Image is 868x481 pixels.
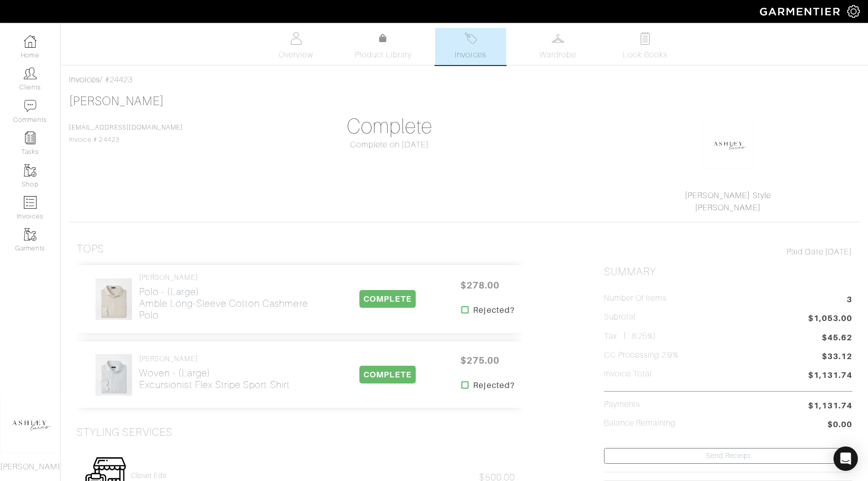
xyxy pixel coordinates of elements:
[639,32,652,45] img: todo-9ac3debb85659649dc8f770b8b6100bb5dab4b48dedcbae339e5042a72dfd3cc.svg
[827,419,852,432] span: $0.00
[540,49,576,61] span: Wardrobe
[755,3,847,20] img: garmentier-logo-header-white-b43fb05a5012e4ada735d5af1a66efaba907eab6374d6393d1fbf88cb4ef424d.png
[69,94,164,108] a: [PERSON_NAME]
[139,273,330,282] h4: [PERSON_NAME]
[604,294,667,303] h5: Number of Items
[131,471,167,480] a: Closet Edit
[464,32,477,45] img: orders-27d20c2124de7fd6de4e0e44c1d41de31381a507db9b33961299e4e07d508b8c.svg
[833,446,858,471] div: Open Intercom Messenger
[355,49,412,61] span: Product Library
[604,312,636,322] h5: Subtotal
[24,196,37,209] img: orders-icon-0abe47150d42831381b5fb84f609e132dff9fe21cb692f30cb5eec754e2cba89.png
[359,366,416,383] span: COMPLETE
[604,266,852,278] h2: Summary
[139,355,290,363] h4: [PERSON_NAME]
[139,355,290,391] a: [PERSON_NAME] Woven - (Large)Excursionist Flex Stripe Sport Shirt
[69,75,100,84] a: Invoices
[449,274,510,296] span: $278.00
[24,100,37,112] img: comment-icon-a0a6a9ef722e966f86d9cbdc48e553b5cf19dbc54f86b18d962a5391bc8f6eb6.png
[69,124,183,131] a: [EMAIL_ADDRESS][DOMAIN_NAME]
[623,49,668,61] span: Look Books
[279,49,313,61] span: Overview
[787,247,825,256] span: Paid Date:
[95,354,133,396] img: Le6Bk2WEmYPrPiPKEeK3aNXs
[24,164,37,177] img: garments-icon-b7da505a4dc4fd61783c78ac3ca0ef83fa9d6f193b1c9dc38574b1d14d53ca28.png
[290,32,303,45] img: basicinfo-40fd8af6dae0f16599ec9e87c0ef1c0a1fdea2edbe929e3d69a839185d80c458.svg
[77,243,104,255] h3: Tops
[435,28,506,65] a: Invoices
[604,332,657,341] h5: Tax ( : 8.25%)
[822,350,852,364] span: $33.12
[808,400,852,412] span: $1,131.74
[24,67,37,80] img: clients-icon-6bae9207a08558b7cb47a8932f037763ab4055f8c8b6bfacd5dc20c3e0201464.png
[77,426,173,439] h3: Styling Services
[822,332,852,344] span: $45.62
[139,273,330,321] a: [PERSON_NAME] Polo - (Large)Amble Long-Sleeve Cotton Cashmere Polo
[348,33,419,61] a: Product Library
[473,304,514,316] strong: Rejected?
[604,419,676,428] h5: Balance Remaining
[69,74,860,86] div: / #24423
[604,246,852,258] div: [DATE]
[24,132,37,144] img: reminder-icon-8004d30b9f0a5d33ae49ab947aed9ed385cf756f9e5892f1edd6e32f2345188e.png
[604,350,679,360] h5: CC Processing 2.9%
[24,228,37,241] img: garments-icon-b7da505a4dc4fd61783c78ac3ca0ef83fa9d6f193b1c9dc38574b1d14d53ca28.png
[473,379,514,392] strong: Rejected?
[265,139,514,151] div: Complete on [DATE]
[522,28,593,65] a: Wardrobe
[847,5,860,18] img: gear-icon-white-bd11855cb880d31180b6d7d6211b90ccbf57a29d726f0c71d8c61bd08dd39cc2.png
[455,49,486,61] span: Invoices
[95,278,133,320] img: XHRBAE6RVeJLFcuPK6gi7Cw3
[69,124,183,143] span: Invoice # 24423
[139,286,330,321] h2: Polo - (Large) Amble Long-Sleeve Cotton Cashmere Polo
[604,400,640,409] h5: Payments
[695,203,761,212] a: [PERSON_NAME]
[808,369,852,383] span: $1,131.74
[847,294,852,307] span: 3
[685,191,771,200] a: [PERSON_NAME] Style
[610,28,681,65] a: Look Books
[604,369,652,379] h5: Invoice Total
[24,35,37,48] img: dashboard-icon-dbcd8f5a0b271acd01030246c82b418ddd0df26cd7fceb0bd07c9910d44c42f6.png
[552,32,564,45] img: wardrobe-487a4870c1b7c33e795ec22d11cfc2ed9d08956e64fb3008fe2437562e282088.svg
[704,118,754,169] img: okhkJxsQsug8ErY7G9ypRsDh.png
[808,312,852,326] span: $1,053.00
[260,28,331,65] a: Overview
[449,349,510,371] span: $275.00
[139,367,290,391] h2: Woven - (Large) Excursionist Flex Stripe Sport Shirt
[604,448,852,464] a: Send Receipt
[359,290,416,308] span: COMPLETE
[265,114,514,139] h1: Complete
